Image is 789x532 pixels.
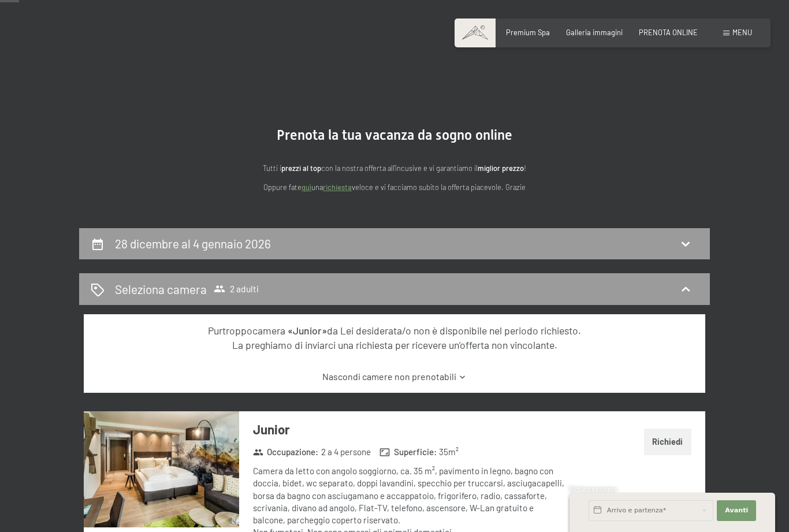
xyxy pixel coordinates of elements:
span: Menu [732,28,752,37]
a: Nascondi camere non prenotabili [102,370,686,383]
strong: prezzi al top [281,163,321,173]
p: Tutti i con la nostra offerta all'incusive e vi garantiamo il ! [163,162,626,174]
a: PRENOTA ONLINE [639,28,698,37]
button: Avanti [717,500,756,521]
img: mss_renderimg.php [84,411,239,528]
span: 2 a 4 persone [321,446,371,458]
strong: miglior prezzo [478,163,524,173]
a: quì [302,183,311,192]
span: 2 adulti [214,283,259,295]
h2: 28 dicembre al 4 gennaio 2026 [115,236,271,251]
div: Purtroppo camera da Lei desiderata/o non è disponibile nel periodo richiesto. La preghiamo di inv... [102,323,686,352]
h3: Junior [253,421,565,438]
span: Prenota la tua vacanza da sogno online [277,127,512,143]
a: richiesta [323,183,352,192]
strong: Superficie : [379,446,437,458]
span: Avanti [725,506,748,515]
p: Oppure fate una veloce e vi facciamo subito la offerta piacevole. Grazie [163,181,626,193]
button: Richiedi [644,429,691,455]
a: Galleria immagini [566,28,623,37]
h2: Seleziona camera [115,281,207,297]
span: Richiesta express [570,486,617,493]
strong: «Junior» [288,324,327,337]
a: Premium Spa [506,28,550,37]
strong: Occupazione : [253,446,319,458]
span: 35 m² [439,446,459,458]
